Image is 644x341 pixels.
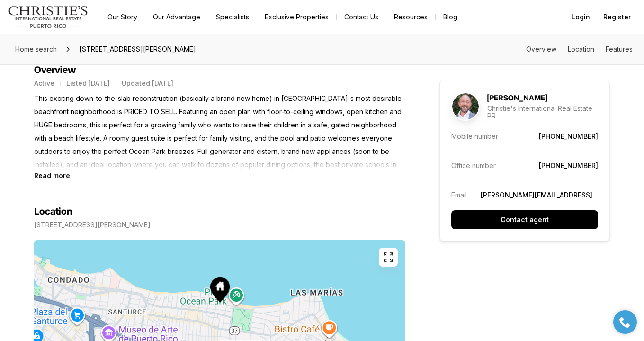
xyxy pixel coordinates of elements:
p: Active [34,80,54,87]
a: Exclusive Properties [257,10,336,24]
span: [STREET_ADDRESS][PERSON_NAME] [76,42,200,57]
button: Contact agent [451,210,598,229]
p: [STREET_ADDRESS][PERSON_NAME] [34,221,151,229]
a: Skip to: Overview [526,45,556,53]
p: Updated [DATE] [122,80,173,87]
button: Contact Us [337,10,386,24]
a: Blog [436,10,465,24]
button: Register [598,8,636,27]
p: Mobile number [451,132,498,140]
a: Our Story [100,10,145,24]
span: Home search [15,45,57,53]
p: Email [451,191,467,199]
p: Contact agent [501,216,549,224]
span: Login [572,13,590,21]
p: Christie's International Real Estate PR [487,105,598,120]
nav: Page section menu [526,45,633,53]
a: Skip to: Features [606,45,633,53]
button: Read more [34,171,70,179]
a: [PHONE_NUMBER] [539,132,598,140]
h4: Overview [34,64,405,76]
span: Register [603,13,631,21]
a: Specialists [208,10,257,24]
p: Listed [DATE] [66,80,110,87]
p: This exciting down-to-the-slab reconstruction (basically a brand new home) in [GEOGRAPHIC_DATA]'s... [34,92,405,171]
h5: [PERSON_NAME] [487,93,547,103]
p: Office number [451,162,496,170]
h4: Location [34,206,72,217]
button: Login [566,8,596,27]
a: [PHONE_NUMBER] [539,162,598,170]
a: Our Advantage [145,10,208,24]
a: Resources [386,10,435,24]
a: Skip to: Location [568,45,594,53]
a: Home search [11,42,61,57]
img: logo [8,6,89,28]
